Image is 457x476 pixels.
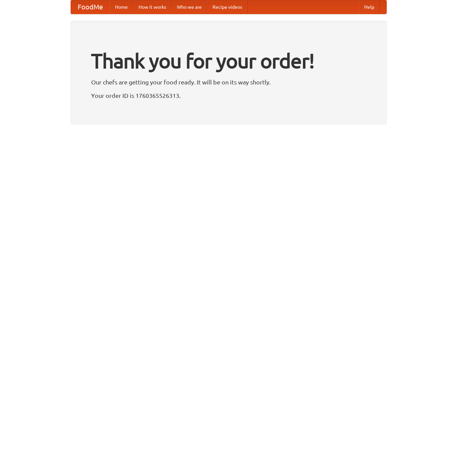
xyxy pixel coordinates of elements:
a: FoodMe [71,0,110,14]
p: Our chefs are getting your food ready. It will be on its way shortly. [91,77,366,87]
a: How it works [133,0,172,14]
a: Who we are [172,0,207,14]
a: Help [359,0,380,14]
h1: Thank you for your order! [91,45,366,77]
p: Your order ID is 1760365526313. [91,90,366,101]
a: Recipe videos [207,0,247,14]
a: Home [110,0,133,14]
